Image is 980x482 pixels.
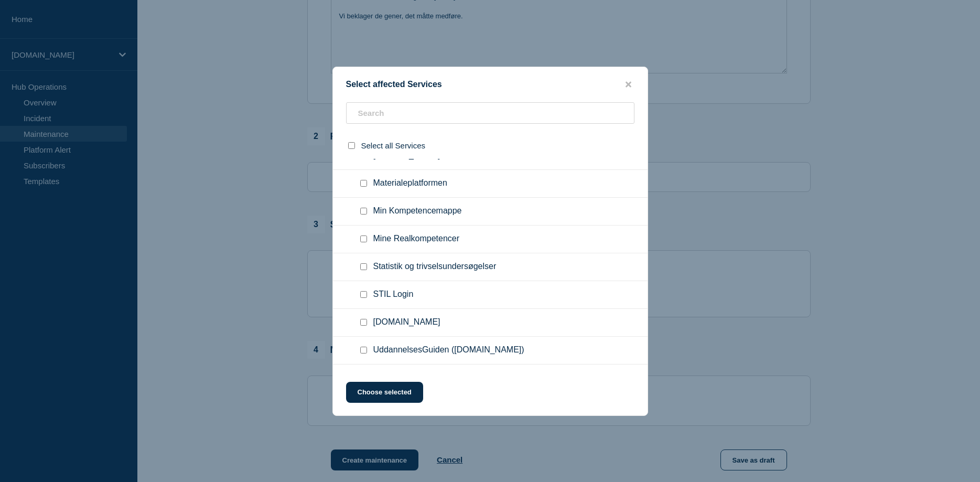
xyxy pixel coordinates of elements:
[360,180,367,187] input: Materialeplatformen checkbox
[360,208,367,215] input: Min Kompetencemappe checkbox
[360,319,367,326] input: Tilslutning.stil.dk checkbox
[348,142,355,149] input: select all checkbox
[373,317,440,328] span: [DOMAIN_NAME]
[373,234,460,244] span: Mine Realkompetencer
[622,80,634,90] button: close button
[333,80,648,90] div: Select affected Services
[360,263,367,270] input: Statistik og trivselsundersøgelser checkbox
[360,235,367,242] input: Mine Realkompetencer checkbox
[373,345,524,356] span: UddannelsesGuiden ([DOMAIN_NAME])
[346,102,634,124] input: Search
[360,291,367,298] input: STIL Login checkbox
[360,347,367,354] input: UddannelsesGuiden (ug.dk) checkbox
[346,382,423,403] button: Choose selected
[373,290,414,300] span: STIL Login
[361,141,426,150] span: Select all Services
[373,178,447,189] span: Materialeplatformen
[373,262,497,272] span: Statistik og trivselsundersøgelser
[373,206,462,217] span: Min Kompetencemappe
